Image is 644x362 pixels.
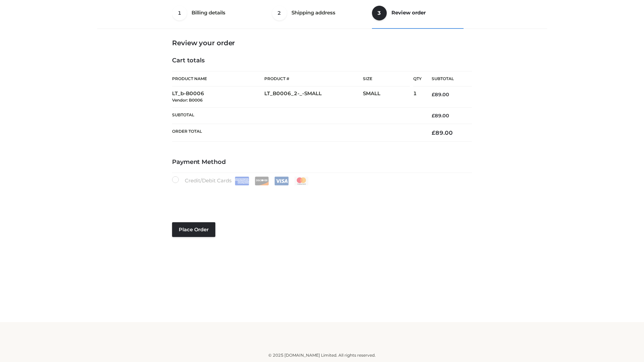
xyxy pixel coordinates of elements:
th: Product Name [172,71,264,86]
th: Size [363,71,410,86]
h3: Review your order [172,39,472,47]
span: £ [432,129,435,136]
td: LT_b-B0006 [172,86,264,108]
td: SMALL [363,86,413,108]
h4: Cart totals [172,57,472,64]
label: Credit/Debit Cards [172,176,309,185]
div: © 2025 [DOMAIN_NAME] Limited. All rights reserved. [100,352,544,359]
bdi: 89.00 [432,129,453,136]
th: Qty [413,71,422,86]
img: Mastercard [294,177,309,185]
h4: Payment Method [172,159,472,166]
span: £ [432,92,435,98]
bdi: 89.00 [432,92,449,98]
th: Subtotal [172,107,422,124]
th: Order Total [172,124,422,142]
button: Place order [172,222,215,237]
img: Amex [235,177,249,185]
iframe: Secure payment input frame [171,184,471,208]
img: Discover [255,177,269,185]
img: Visa [274,177,289,185]
small: Vendor: B0006 [172,98,203,103]
span: £ [432,113,435,119]
td: LT_B0006_2-_-SMALL [264,86,363,108]
th: Subtotal [422,71,472,86]
td: 1 [413,86,422,108]
th: Product # [264,71,363,86]
bdi: 89.00 [432,113,449,119]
